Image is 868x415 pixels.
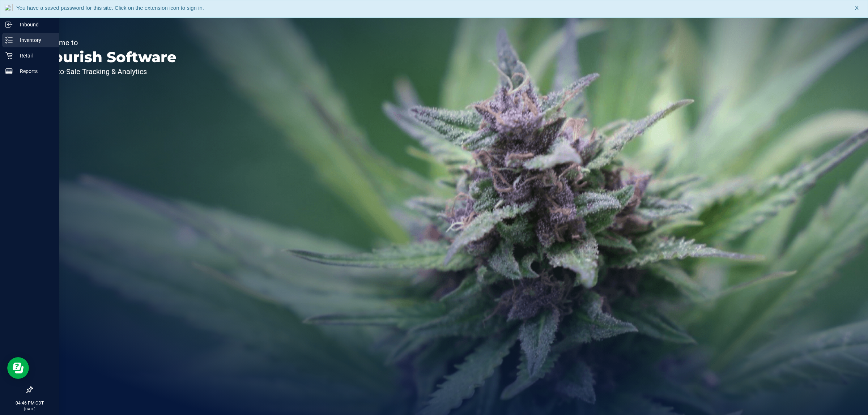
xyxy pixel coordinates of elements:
p: 04:46 PM CDT [3,400,56,406]
span: X [855,4,859,12]
p: [DATE] [3,406,56,412]
inline-svg: Retail [5,52,13,59]
p: Retail [13,51,56,60]
p: Inbound [13,20,56,29]
span: You have a saved password for this site. Click on the extension icon to sign in. [16,5,204,11]
p: Flourish Software [39,50,176,64]
p: Reports [13,67,56,76]
inline-svg: Inventory [5,37,13,44]
iframe: Resource center [7,357,29,379]
inline-svg: Inbound [5,21,13,28]
inline-svg: Reports [5,68,13,75]
p: Seed-to-Sale Tracking & Analytics [39,68,176,75]
p: Welcome to [39,39,176,46]
p: Inventory [13,36,56,44]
